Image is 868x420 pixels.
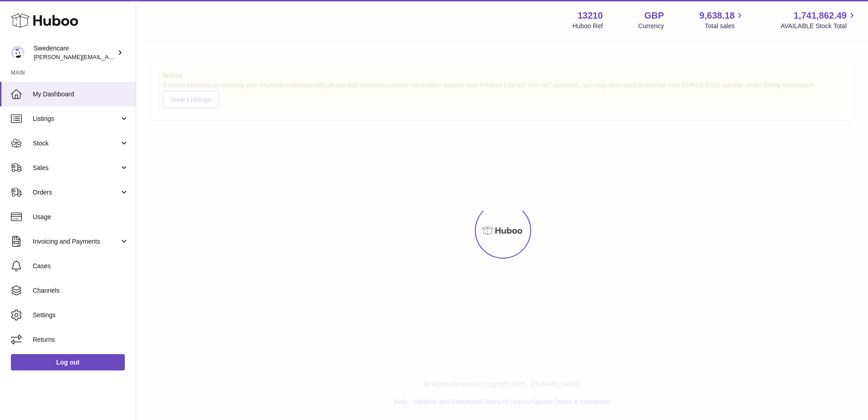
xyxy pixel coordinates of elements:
span: Orders [33,188,119,197]
div: Huboo Ref [572,22,603,30]
strong: 13210 [577,10,603,22]
span: [PERSON_NAME][EMAIL_ADDRESS][PERSON_NAME][DOMAIN_NAME] [34,53,231,60]
img: simon.shaw@swedencare.co.uk [11,46,25,60]
span: Sales [33,164,119,172]
span: Channels [33,286,129,295]
strong: GBP [644,10,664,22]
a: 9,638.18 Total sales [700,10,745,30]
a: 1,741,862.49 AVAILABLE Stock Total [780,10,857,30]
div: Swedencare [34,44,115,61]
span: 1,741,862.49 [794,10,847,22]
span: Cases [33,262,129,270]
span: Listings [33,115,119,123]
a: Log out [11,354,125,370]
span: 9,638.18 [700,10,735,22]
span: Stock [33,139,119,148]
span: Usage [33,213,129,221]
span: Invoicing and Payments [33,237,119,246]
span: Settings [33,311,129,320]
div: Currency [638,22,664,30]
span: My Dashboard [33,90,129,99]
span: Returns [33,335,129,344]
span: AVAILABLE Stock Total [780,22,857,30]
span: Total sales [705,22,745,30]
